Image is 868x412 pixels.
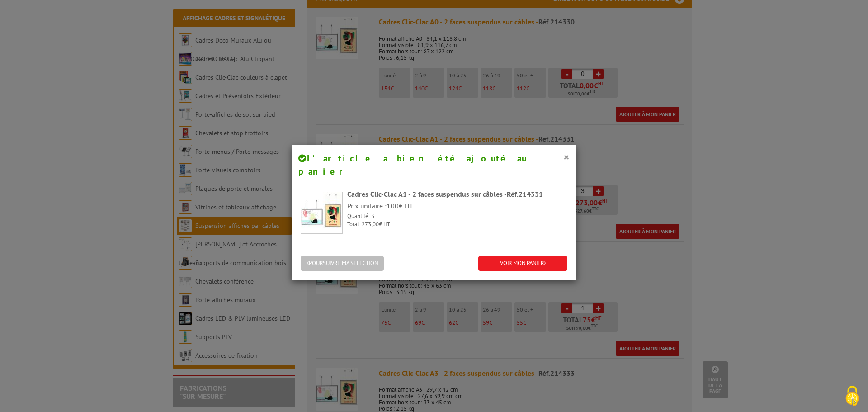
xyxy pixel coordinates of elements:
p: Quantité : [347,212,567,221]
p: Total : € HT [347,220,567,229]
p: Prix unitaire : € HT [347,201,567,211]
span: 3 [371,212,374,220]
button: × [563,151,570,163]
button: POURSUIVRE MA SÉLECTION [301,256,384,271]
a: VOIR MON PANIER [478,256,567,271]
div: Cadres Clic-Clac A1 - 2 faces suspendus sur câbles - [347,189,567,199]
span: Réf.214331 [507,189,543,199]
h4: L’article a bien été ajouté au panier [298,152,570,178]
button: Cookies (fenêtre modale) [836,381,868,412]
span: 100 [387,201,399,210]
span: 273,00 [362,220,379,228]
img: Cookies (fenêtre modale) [841,385,863,407]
